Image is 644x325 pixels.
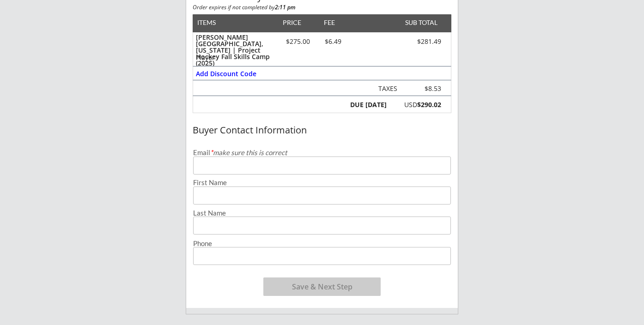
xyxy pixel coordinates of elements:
[401,19,437,26] div: SUB TOTAL
[193,5,451,10] div: Order expires if not completed by
[278,19,305,26] div: PRICE
[317,38,348,45] div: $6.49
[196,34,274,66] div: [PERSON_NAME][GEOGRAPHIC_DATA], [US_STATE] | Project Hockey Fall Skills Camp (2025)
[193,125,451,135] div: Buyer Contact Information
[389,38,441,45] div: $281.49
[275,3,295,11] strong: 2:11 pm
[348,102,387,108] div: DUE [DATE]
[193,149,451,156] div: Email
[193,210,451,217] div: Last Name
[317,19,341,26] div: FEE
[193,240,451,247] div: Phone
[263,277,381,296] button: Save & Next Step
[375,85,397,92] div: Taxes not charged on the fee
[196,71,257,77] div: Add Discount Code
[278,38,317,45] div: $275.00
[197,19,230,26] div: ITEMS
[405,85,441,92] div: Taxes not charged on the fee
[392,102,441,108] div: USD
[375,85,397,92] div: TAXES
[405,85,441,92] div: $8.53
[193,179,451,186] div: First Name
[417,100,441,109] strong: $290.02
[210,148,287,156] em: make sure this is correct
